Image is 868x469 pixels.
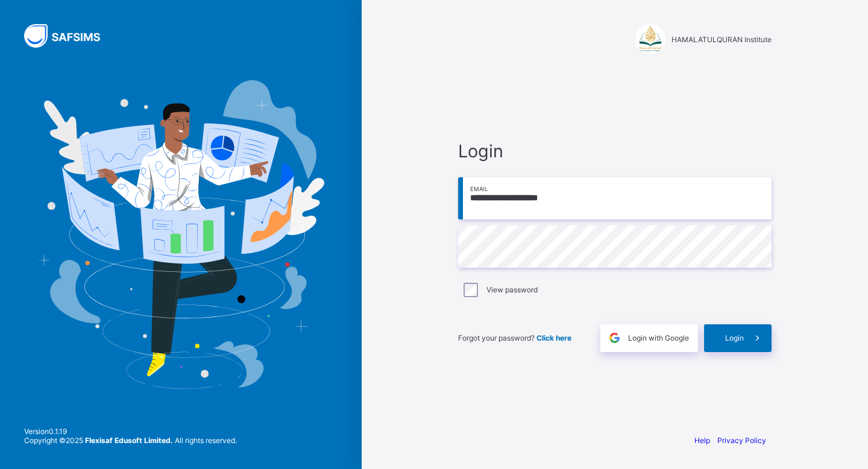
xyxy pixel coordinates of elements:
[24,427,237,436] span: Version 0.1.19
[608,331,621,345] img: google.396cfc9801f0270233282035f929180a.svg
[486,285,538,294] label: View password
[24,436,237,445] span: Copyright © 2025 All rights reserved.
[458,333,571,342] span: Forgot your password?
[725,333,744,342] span: Login
[24,24,115,48] img: SAFSIMS Logo
[671,35,772,44] span: HAMALATULQURAN Institute
[628,333,689,342] span: Login with Google
[37,80,324,389] img: Hero Image
[694,436,710,445] a: Help
[717,436,766,445] a: Privacy Policy
[85,436,173,445] strong: Flexisaf Edusoft Limited.
[458,140,772,162] span: Login
[536,333,571,342] a: Click here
